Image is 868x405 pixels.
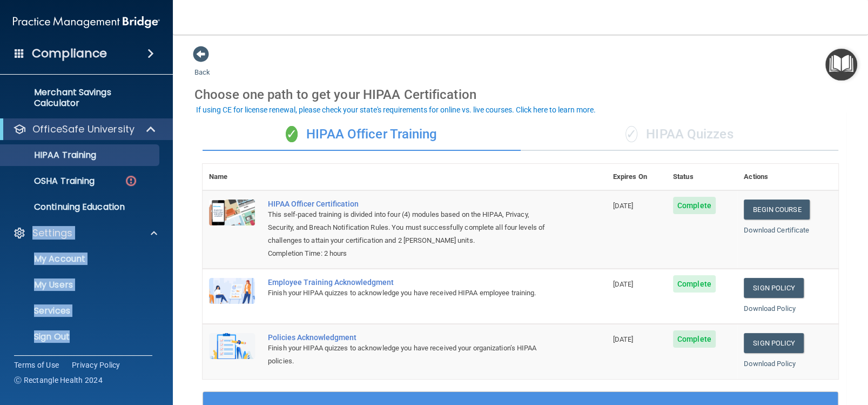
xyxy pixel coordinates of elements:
[825,49,857,81] button: Open Resource Center
[7,202,154,213] p: Continuing Education
[7,150,96,161] p: HIPAA Training
[203,118,521,151] div: HIPAA Officer Training
[673,197,716,214] span: Complete
[7,331,154,342] p: Sign Out
[268,208,553,247] div: This self-paced training is divided into four (4) modules based on the HIPAA, Privacy, Security, ...
[744,333,804,353] a: Sign Policy
[7,87,154,109] p: Merchant Savings Calculator
[521,118,839,151] div: HIPAA Quizzes
[13,123,157,136] a: OfficeSafe University
[744,360,796,368] a: Download Policy
[13,227,157,240] a: Settings
[268,342,553,368] div: Finish your HIPAA quizzes to acknowledge you have received your organization’s HIPAA policies.
[14,360,59,370] a: Terms of Use
[194,55,210,76] a: Back
[194,79,846,110] div: Choose one path to get your HIPAA Certification
[744,278,804,298] a: Sign Policy
[196,106,596,114] div: If using CE for license renewal, please check your state's requirements for online vs. live cours...
[607,164,667,190] th: Expires On
[14,375,103,386] span: Ⓒ Rectangle Health 2024
[7,280,154,290] p: My Users
[286,126,298,142] span: ✓
[72,360,120,370] a: Privacy Policy
[7,306,154,316] p: Services
[673,275,716,293] span: Complete
[32,227,72,240] p: Settings
[625,126,637,142] span: ✓
[203,164,261,190] th: Name
[124,174,138,188] img: danger-circle.6113f641.png
[7,176,95,187] p: OSHA Training
[673,330,716,348] span: Complete
[613,335,634,343] span: [DATE]
[268,333,553,342] div: Policies Acknowledgment
[744,304,796,313] a: Download Policy
[737,164,838,190] th: Actions
[613,280,634,288] span: [DATE]
[13,11,160,33] img: PMB logo
[744,226,809,234] a: Download Certificate
[268,200,553,208] a: HIPAA Officer Certification
[32,123,134,136] p: OfficeSafe University
[613,202,634,210] span: [DATE]
[268,287,553,300] div: Finish your HIPAA quizzes to acknowledge you have received HIPAA employee training.
[268,278,553,287] div: Employee Training Acknowledgment
[7,254,154,264] p: My Account
[32,46,107,61] h4: Compliance
[744,200,810,220] a: Begin Course
[667,164,737,190] th: Status
[194,104,597,115] button: If using CE for license renewal, please check your state's requirements for online vs. live cours...
[268,247,553,260] div: Completion Time: 2 hours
